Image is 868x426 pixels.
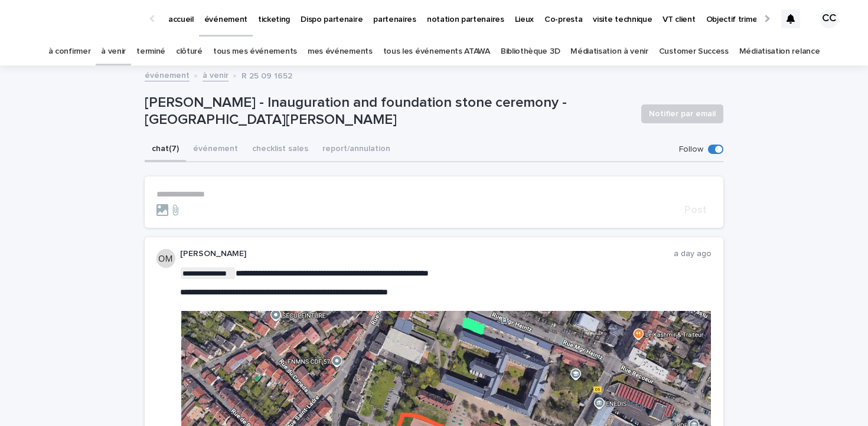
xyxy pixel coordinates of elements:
span: Notifier par email [649,108,716,120]
button: Notifier par email [641,104,723,123]
a: événement [145,68,190,81]
div: CC [820,9,838,28]
button: checklist sales [245,137,315,162]
a: clôturé [176,38,203,65]
span: Post [684,205,707,215]
img: Ls34BcGeRexTGTNfXpUC [24,7,138,31]
a: à confirmer [48,38,91,65]
p: Follow [679,145,703,155]
a: Médiatisation relance [739,38,820,65]
a: à venir [101,38,126,65]
p: a day ago [674,249,712,259]
a: mes événements [308,38,373,65]
a: terminé [136,38,165,65]
a: Médiatisation à venir [570,38,648,65]
button: événement [186,137,245,162]
a: Customer Success [659,38,729,65]
a: à venir [203,68,229,81]
button: chat (7) [145,137,186,162]
a: tous les événements ATAWA [383,38,490,65]
p: [PERSON_NAME] - Inauguration and foundation stone ceremony - [GEOGRAPHIC_DATA][PERSON_NAME] [145,94,632,129]
a: Bibliothèque 3D [501,38,560,65]
p: R 25 09 1652 [242,68,292,81]
button: report/annulation [315,137,397,162]
p: [PERSON_NAME] [180,249,674,259]
a: tous mes événements [213,38,297,65]
button: Post [680,205,712,215]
